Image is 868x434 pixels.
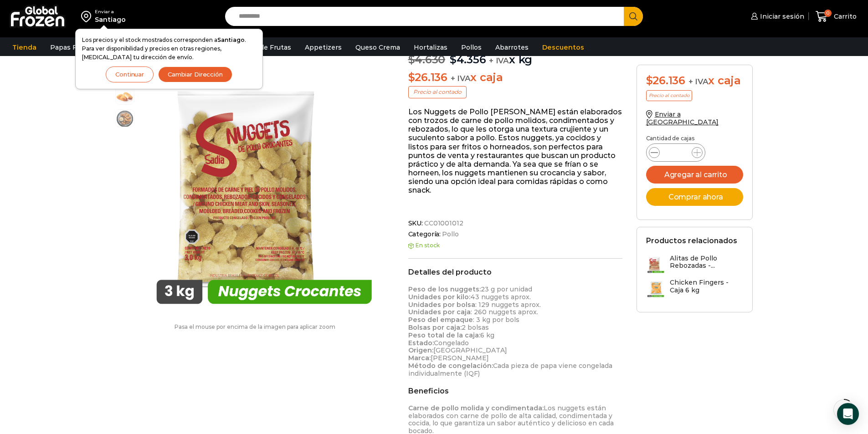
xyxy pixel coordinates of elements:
strong: Peso de los nuggets: [408,285,481,293]
button: Agregar al carrito [646,166,744,184]
a: Enviar a [GEOGRAPHIC_DATA] [646,110,719,126]
span: $ [408,71,415,84]
p: x caja [408,71,623,84]
span: + IVA [451,74,471,83]
bdi: 26.136 [646,74,685,87]
span: SKU: [408,220,623,227]
a: Pollos [457,39,486,56]
strong: Unidades por caja [408,308,471,316]
a: Hortalizas [409,39,452,56]
p: Cantidad de cajas [646,135,744,142]
a: Pulpa de Frutas [234,39,296,56]
div: Open Intercom Messenger [837,403,859,425]
h2: Productos relacionados [646,236,737,245]
span: CC01001012 [423,220,463,227]
a: Descuentos [538,39,589,56]
div: x caja [646,74,744,87]
a: Pollo [441,230,458,238]
div: Santiago [95,15,126,24]
strong: Marca: [408,354,431,362]
strong: Peso del empaque [408,316,473,324]
strong: Unidades por bolsa [408,301,475,309]
span: Carrito [832,12,857,21]
a: Iniciar sesión [749,7,804,26]
button: Comprar ahora [646,188,744,206]
strong: Santiago [217,36,245,43]
img: address-field-icon.svg [81,9,95,24]
h2: Beneficios [408,387,623,395]
strong: Origen: [408,346,433,354]
strong: Método de congelación: [408,362,493,370]
span: $ [646,74,653,87]
p: Precio al contado [646,90,692,101]
a: Queso Crema [351,39,405,56]
h2: Detalles del producto [408,268,623,276]
div: Enviar a [95,9,126,15]
button: Search button [624,7,643,26]
span: + IVA [489,56,509,65]
span: $ [450,53,457,66]
a: Chicken Fingers - Caja 6 kg [646,279,744,298]
span: $ [408,53,415,66]
span: 0 [824,10,832,17]
a: Abarrotes [491,39,533,56]
a: Papas Fritas [46,39,96,56]
strong: Bolsas por caja: [408,323,462,332]
a: 0 Carrito [813,6,859,27]
strong: Estado: [408,339,434,347]
a: Alitas de Pollo Rebozadas -... [646,255,744,274]
input: Product quantity [667,146,684,159]
h3: Chicken Fingers - Caja 6 kg [670,279,744,294]
bdi: 26.136 [408,71,447,84]
p: 23 g por unidad 43 nuggets aprox. : 129 nuggets aprox. : 260 nuggets aprox. : 3 kg por bols 2 bol... [408,286,623,378]
p: Los Nuggets de Pollo [PERSON_NAME] están elaborados con trozos de carne de pollo molidos, condime... [408,107,623,195]
p: En stock [408,242,623,249]
button: Continuar [106,66,154,82]
span: Iniciar sesión [758,12,804,21]
div: 1 / 3 [139,65,389,315]
strong: Peso total de la caja: [408,331,480,339]
span: Categoría: [408,230,623,238]
strong: Unidades por kilo: [408,293,470,301]
img: nuggets [139,65,389,315]
p: Los precios y el stock mostrados corresponden a . Para ver disponibilidad y precios en otras regi... [82,36,256,62]
p: Precio al contado [408,86,467,98]
h3: Alitas de Pollo Rebozadas -... [670,255,744,270]
span: nuggets [116,87,134,106]
p: Pasa el mouse por encima de la imagen para aplicar zoom [115,324,395,330]
bdi: 4.630 [408,53,446,66]
span: + IVA [688,77,709,86]
a: Appetizers [300,39,346,56]
button: Cambiar Dirección [158,66,232,82]
span: nuggets [116,110,134,128]
bdi: 4.356 [450,53,486,66]
strong: Carne de pollo molida y condimentada: [408,404,544,412]
a: Tienda [8,39,41,56]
